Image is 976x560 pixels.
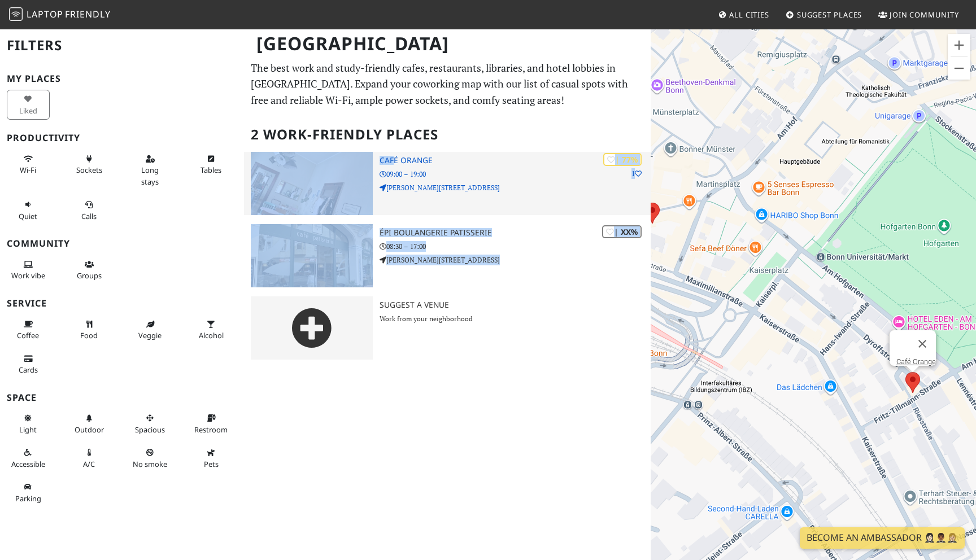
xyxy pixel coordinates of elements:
[890,10,959,20] span: Join Community
[380,228,651,238] h3: épi boulangerie patisserie
[380,313,651,324] p: Work from your neighborhood
[244,296,651,360] a: Suggest a Venue Work from your neighborhood
[80,330,98,340] span: Food
[244,224,651,287] a: épi boulangerie patisserie | XX% épi boulangerie patisserie 08:30 – 17:00 [PERSON_NAME][STREET_AD...
[190,315,233,345] button: Alcohol
[15,493,41,504] span: Parking
[68,443,111,473] button: A/C
[138,330,162,340] span: Veggie
[603,153,642,166] div: | 77%
[7,315,50,345] button: Coffee
[75,425,104,435] span: Outdoor area
[194,425,228,435] span: Restroom
[190,150,233,180] button: Tables
[7,478,50,508] button: Parking
[251,60,644,108] p: The best work and study-friendly cafes, restaurants, libraries, and hotel lobbies in [GEOGRAPHIC_...
[380,169,651,180] p: 09:00 – 19:00
[874,5,964,25] a: Join Community
[247,28,648,59] h1: [GEOGRAPHIC_DATA]
[11,270,45,281] span: People working
[7,298,237,309] h3: Service
[602,225,642,238] div: | XX%
[896,357,936,366] a: Café Orange
[20,165,36,175] span: Stable Wi-Fi
[800,527,965,549] a: Become an Ambassador 🤵🏻‍♀️🤵🏾‍♂️🤵🏼‍♀️
[83,459,95,469] span: Air conditioned
[7,255,50,285] button: Work vibe
[251,152,373,215] img: Café Orange
[133,459,167,469] span: Smoke free
[7,238,237,249] h3: Community
[7,349,50,379] button: Cards
[19,211,37,221] span: Quiet
[19,425,37,435] span: Natural light
[380,156,651,165] h3: Café Orange
[380,255,651,265] p: [PERSON_NAME][STREET_ADDRESS]
[7,73,237,84] h3: My Places
[68,255,111,285] button: Groups
[68,150,111,180] button: Sockets
[76,165,102,175] span: Power sockets
[129,443,172,473] button: No smoke
[380,241,651,252] p: 08:30 – 17:00
[77,270,102,281] span: Group tables
[9,7,23,21] img: LaptopFriendly
[781,5,867,25] a: Suggest Places
[190,443,233,473] button: Pets
[7,133,237,143] h3: Productivity
[251,224,373,287] img: épi boulangerie patisserie
[68,195,111,225] button: Calls
[729,10,769,20] span: All Cities
[244,152,651,215] a: Café Orange | 77% 1 Café Orange 09:00 – 19:00 [PERSON_NAME][STREET_ADDRESS]
[190,409,233,439] button: Restroom
[251,117,644,152] h2: 2 Work-Friendly Places
[27,8,63,20] span: Laptop
[7,150,50,180] button: Wi-Fi
[135,425,165,435] span: Spacious
[7,28,237,63] h2: Filters
[129,409,172,439] button: Spacious
[797,10,862,20] span: Suggest Places
[81,211,97,221] span: Video/audio calls
[199,330,224,340] span: Alcohol
[948,57,970,80] button: Zoom out
[129,315,172,345] button: Veggie
[948,34,970,56] button: Zoom in
[129,150,172,191] button: Long stays
[7,443,50,473] button: Accessible
[7,409,50,439] button: Light
[68,315,111,345] button: Food
[68,409,111,439] button: Outdoor
[201,165,221,175] span: Work-friendly tables
[7,392,237,403] h3: Space
[19,365,38,375] span: Credit cards
[251,296,373,360] img: gray-place-d2bdb4477600e061c01bd816cc0f2ef0cfcb1ca9e3ad78868dd16fb2af073a21.png
[11,459,45,469] span: Accessible
[204,459,219,469] span: Pet friendly
[7,195,50,225] button: Quiet
[909,330,936,357] button: Close
[17,330,39,340] span: Coffee
[713,5,774,25] a: All Cities
[380,182,651,193] p: [PERSON_NAME][STREET_ADDRESS]
[380,300,651,310] h3: Suggest a Venue
[65,8,110,20] span: Friendly
[141,165,159,186] span: Long stays
[9,5,111,25] a: LaptopFriendly LaptopFriendly
[631,168,642,179] p: 1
